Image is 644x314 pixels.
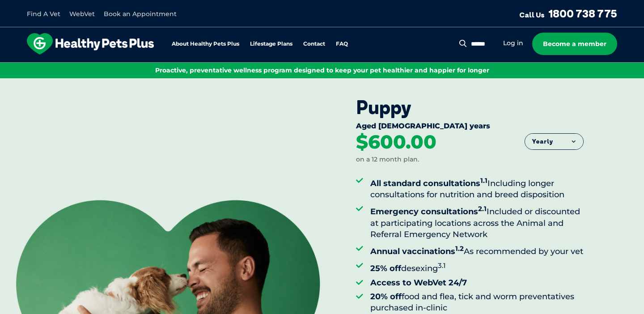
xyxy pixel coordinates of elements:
[356,96,584,119] div: Puppy
[480,176,487,185] sup: 1.1
[370,263,401,273] strong: 25% off
[370,203,584,240] li: Included or discounted at participating locations across the Animal and Referral Emergency Network
[370,278,467,288] strong: Access to WebVet 24/7
[370,291,584,314] li: food and flea, tick and worm preventatives purchased in-clinic
[370,246,464,256] strong: Annual vaccinations
[356,122,584,132] div: Aged [DEMOGRAPHIC_DATA] years
[370,178,487,188] strong: All standard consultations
[370,207,487,216] strong: Emergency consultations
[370,292,402,301] strong: 20% off
[356,155,419,164] div: on a 12 month plan.
[478,204,487,213] sup: 2.1
[370,175,584,200] li: Including longer consultations for nutrition and breed disposition
[455,244,464,253] sup: 1.2
[370,243,584,257] li: As recommended by your vet
[356,132,436,152] div: $600.00
[438,261,446,270] sup: 3.1
[370,260,584,274] li: desexing
[525,134,583,150] button: Yearly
